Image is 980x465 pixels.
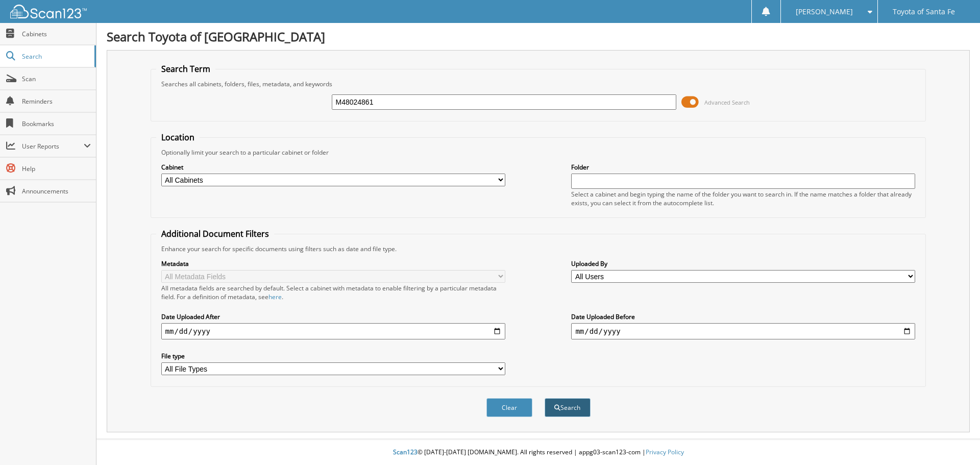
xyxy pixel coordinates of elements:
[161,323,505,339] input: start
[22,187,91,195] span: Announcements
[22,52,89,61] span: Search
[22,75,91,83] span: Scan
[571,312,915,321] label: Date Uploaded Before
[929,416,980,465] iframe: Chat Widget
[22,164,91,173] span: Help
[156,148,921,157] div: Optionally limit your search to a particular cabinet or folder
[10,5,87,18] img: scan123-logo-white.svg
[393,448,418,456] span: Scan123
[156,132,200,143] legend: Location
[156,80,921,88] div: Searches all cabinets, folders, files, metadata, and keywords
[107,28,970,45] h1: Search Toyota of [GEOGRAPHIC_DATA]
[646,448,684,456] a: Privacy Policy
[156,63,215,75] legend: Search Term
[161,284,505,301] div: All metadata fields are searched by default. Select a cabinet with metadata to enable filtering b...
[893,9,955,15] span: Toyota of Santa Fe
[161,352,505,360] label: File type
[22,30,91,38] span: Cabinets
[22,119,91,128] span: Bookmarks
[22,97,91,106] span: Reminders
[486,398,532,417] button: Clear
[96,440,980,465] div: © [DATE]-[DATE] [DOMAIN_NAME]. All rights reserved | appg03-scan123-com |
[156,244,921,253] div: Enhance your search for specific documents using filters such as date and file type.
[545,398,591,417] button: Search
[571,323,915,339] input: end
[796,9,853,15] span: [PERSON_NAME]
[571,163,915,172] label: Folder
[161,259,505,268] label: Metadata
[571,259,915,268] label: Uploaded By
[156,228,274,239] legend: Additional Document Filters
[161,163,505,172] label: Cabinet
[571,190,915,207] div: Select a cabinet and begin typing the name of the folder you want to search in. If the name match...
[704,99,750,106] span: Advanced Search
[161,312,505,321] label: Date Uploaded After
[268,292,282,301] a: here
[22,142,84,151] span: User Reports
